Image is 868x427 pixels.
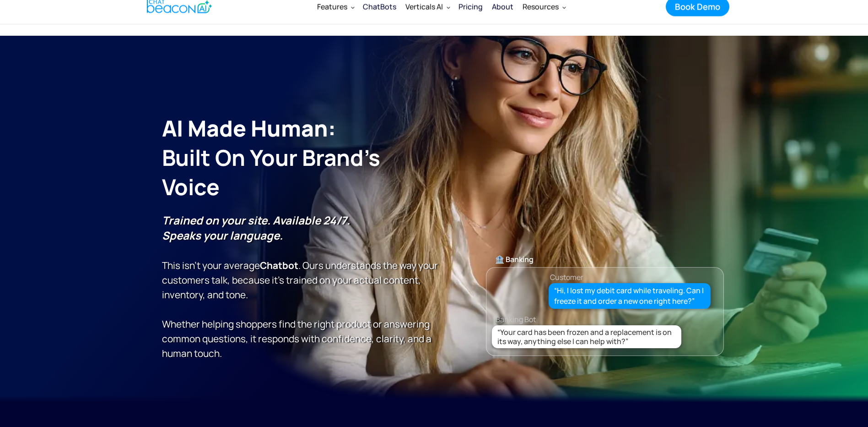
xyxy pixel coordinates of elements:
[162,213,350,243] strong: Trained on your site. Available 24/7. Speaks your language.
[162,213,439,361] p: This isn’t your average . Ours understands the way your customers talk, because it’s trained on y...
[260,259,298,272] strong: Chatbot
[486,253,723,266] div: 🏦 Banking
[351,5,355,9] img: Dropdown
[162,142,381,202] span: Built on Your Brand’s Voice
[550,271,583,284] div: Customer
[554,285,706,307] div: “Hi, I lost my debit card while traveling. Can I freeze it and order a new one right here?”
[162,114,439,202] h1: AI Made Human: ‍
[675,0,720,12] div: Book Demo
[447,5,450,9] img: Dropdown
[562,5,566,9] img: Dropdown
